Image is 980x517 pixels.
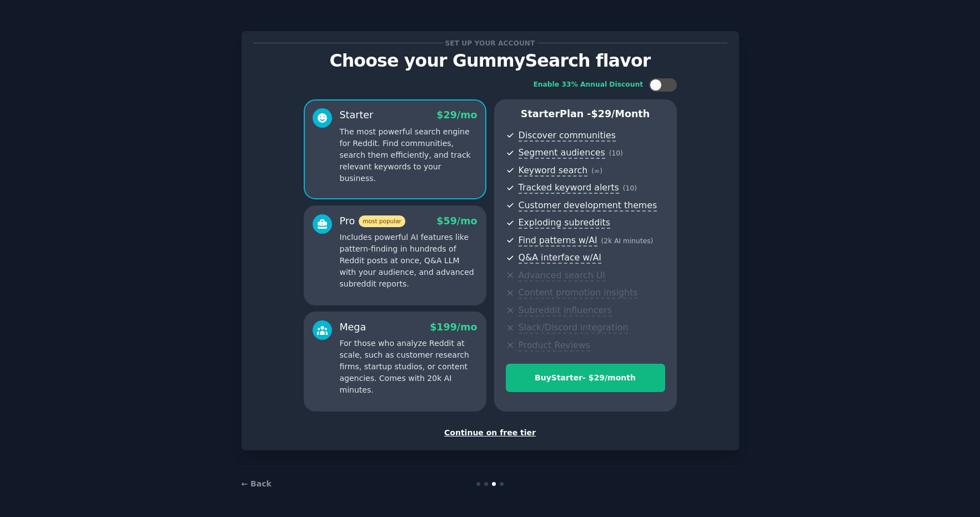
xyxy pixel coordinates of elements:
[601,237,654,245] span: ( 2k AI minutes )
[506,107,665,121] p: Starter Plan -
[609,149,623,157] span: ( 10 )
[506,364,665,392] button: BuyStarter- $29/month
[519,182,619,194] span: Tracked keyword alerts
[534,80,644,90] div: Enable 33% Annual Discount
[443,37,537,49] span: Set up your account
[519,200,657,212] span: Customer development themes
[506,372,665,384] div: Buy Starter - $ 29 /month
[519,340,590,352] span: Product Reviews
[340,338,478,396] p: For those who analyze Reddit at scale, such as customer research firms, startup studios, or conte...
[519,305,612,317] span: Subreddit influencers
[591,108,650,119] span: $ 29 /month
[519,270,605,282] span: Advanced search UI
[519,252,601,264] span: Q&A interface w/AI
[340,126,478,184] p: The most powerful search engine for Reddit. Find communities, search them efficiently, and track ...
[242,479,272,488] a: ← Back
[519,322,629,334] span: Slack/Discord integration
[519,217,610,229] span: Exploding subreddits
[519,287,638,299] span: Content promotion insights
[519,165,588,177] span: Keyword search
[623,184,637,192] span: ( 10 )
[253,427,727,439] div: Continue on free tier
[519,130,616,142] span: Discover communities
[340,232,478,290] p: Includes powerful AI features like pattern-finding in hundreds of Reddit posts at once, Q&A LLM w...
[340,320,366,334] div: Mega
[519,147,605,159] span: Segment audiences
[436,215,477,227] span: $ 59 /mo
[430,322,477,333] span: $ 199 /mo
[340,214,405,228] div: Pro
[340,108,374,122] div: Starter
[253,51,727,71] p: Choose your GummySearch flavor
[436,109,477,121] span: $ 29 /mo
[519,235,597,247] span: Find patterns w/AI
[359,215,405,227] span: most popular
[591,167,602,175] span: ( ∞ )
